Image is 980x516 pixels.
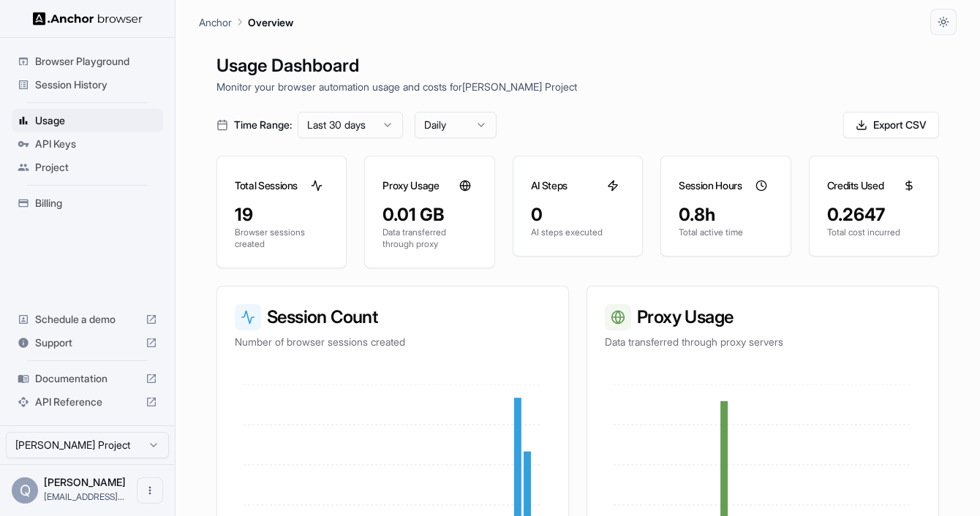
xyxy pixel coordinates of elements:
p: Total cost incurred [827,227,921,238]
div: Support [12,331,163,354]
div: 0 [531,203,625,227]
span: Project [35,160,157,175]
p: AI steps executed [531,227,625,238]
div: API Reference [12,390,163,414]
p: Browser sessions created [235,227,328,250]
div: 0.2647 [827,203,921,227]
span: mrwill84@gmail.com [44,491,124,502]
h1: Usage Dashboard [216,53,939,79]
span: API Keys [35,137,157,151]
div: API Keys [12,132,163,156]
div: Usage [12,109,163,132]
button: Export CSV [843,112,939,138]
nav: breadcrumb [199,14,293,30]
h3: Session Count [235,304,551,330]
h3: Proxy Usage [382,178,439,193]
span: Schedule a demo [35,312,140,327]
p: Data transferred through proxy [382,227,476,250]
p: Anchor [199,15,232,30]
p: Data transferred through proxy servers [605,335,921,349]
p: Overview [248,15,293,30]
div: Q [12,477,38,504]
span: Session History [35,77,157,92]
span: API Reference [35,395,140,409]
img: Anchor Logo [33,12,143,26]
span: Usage [35,113,157,128]
div: Schedule a demo [12,308,163,331]
span: Billing [35,196,157,210]
div: Project [12,156,163,179]
button: Open menu [137,477,163,504]
div: 0.8h [679,203,772,227]
div: Billing [12,191,163,215]
h3: Session Hours [679,178,742,193]
h3: AI Steps [531,178,568,193]
span: Browser Playground [35,54,157,69]
p: Number of browser sessions created [235,335,551,349]
h3: Total Sessions [235,178,298,193]
span: Qing Zhao [44,476,126,488]
div: 19 [235,203,328,227]
div: Documentation [12,367,163,390]
span: Support [35,335,140,350]
p: Total active time [679,227,772,238]
span: Documentation [35,371,140,386]
span: Time Range: [234,118,292,132]
div: Browser Playground [12,50,163,73]
p: Monitor your browser automation usage and costs for [PERSON_NAME] Project [216,79,939,94]
div: 0.01 GB [382,203,476,227]
div: Session History [12,73,163,96]
h3: Credits Used [827,178,884,193]
h3: Proxy Usage [605,304,921,330]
